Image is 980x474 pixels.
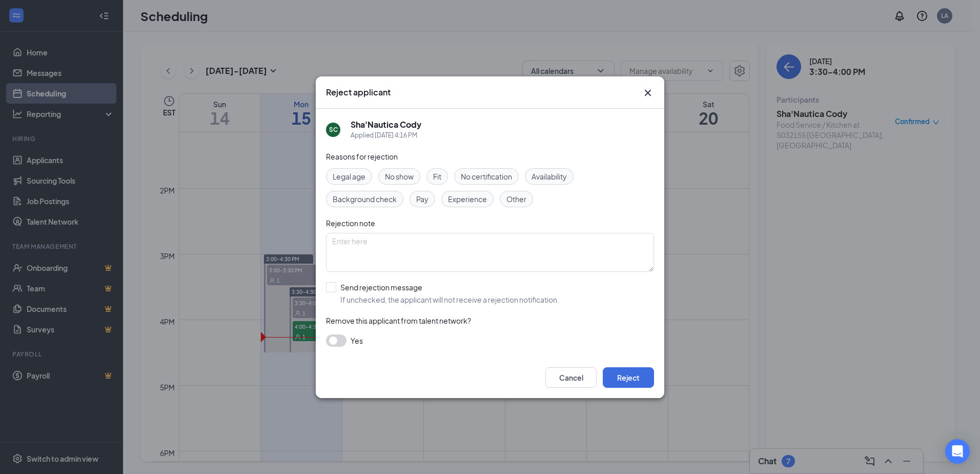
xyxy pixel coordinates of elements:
span: Remove this applicant from talent network? [326,316,471,325]
button: Cancel [545,367,597,388]
div: Open Intercom Messenger [945,439,970,464]
span: Background check [333,193,397,205]
span: Yes [351,334,363,347]
span: Rejection note [326,219,375,228]
span: Availability [532,171,567,182]
span: Pay [416,193,428,205]
span: Reasons for rejection [326,152,398,161]
span: Legal age [333,171,365,182]
span: Other [506,193,526,205]
div: Applied [DATE] 4:16 PM [351,130,421,141]
span: Fit [433,171,441,182]
h5: Sha'Nautica Cody [351,119,421,130]
div: SC [329,125,338,134]
span: No certification [461,171,512,182]
button: Close [642,87,654,99]
span: No show [385,171,414,182]
svg: Cross [642,87,654,99]
button: Reject [603,367,654,388]
span: Experience [448,193,487,205]
h3: Reject applicant [326,87,391,98]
